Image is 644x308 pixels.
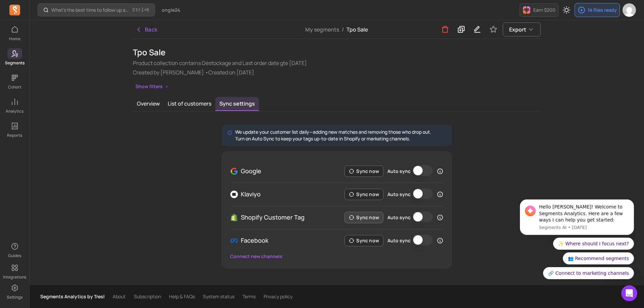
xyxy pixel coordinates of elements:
[509,25,526,34] span: Export
[520,3,558,17] button: Earn $200
[344,166,383,177] button: Sync now
[40,293,105,300] p: Segments Analytics by Tresl
[113,293,126,300] a: About
[162,7,180,13] span: ongle24
[575,3,620,17] button: 14 files ready
[133,97,164,110] button: Overview
[560,3,573,17] button: Toggle dark mode
[147,7,149,13] kbd: K
[38,3,155,16] button: What’s the best time to follow up after a first order?Ctrl+K
[5,60,24,66] p: Segments
[344,235,383,246] button: Sync now
[133,59,541,67] p: Product collection contains Déstockage and Last order date gte [DATE]
[158,4,184,16] button: ongle24
[230,167,238,175] img: Google
[7,133,22,138] p: Reports
[241,213,305,222] p: Shopify Customer Tag
[264,293,292,300] a: Privacy policy
[588,7,617,13] p: 14 files ready
[387,237,411,244] label: Auto sync
[241,190,261,199] p: Klaviyo
[203,293,234,300] a: System status
[235,129,431,135] p: We update your customer list daily—adding new matches and removing those who drop out.
[623,3,636,17] img: avatar
[8,84,21,90] p: Cohort
[164,97,215,110] button: List of customers
[132,7,144,13] kbd: Ctrl
[533,7,555,13] p: Earn $200
[133,68,541,76] p: Created by [PERSON_NAME] • Created on [DATE]
[305,26,339,33] a: My segments
[9,36,20,42] p: Home
[510,189,644,290] iframe: Intercom notifications message
[6,109,23,114] p: Analytics
[243,293,256,300] a: Terms
[134,293,161,300] a: Subscription
[8,253,21,258] p: Guides
[621,285,637,301] iframe: Intercom live chat
[133,82,172,91] button: Show filters
[503,22,541,37] button: Export
[230,237,238,245] img: Facebook
[344,189,383,200] button: Sync now
[387,191,411,198] label: Auto sync
[387,168,411,175] label: Auto sync
[387,214,411,221] label: Auto sync
[344,212,383,223] button: Sync now
[215,97,259,111] button: Sync settings
[132,6,149,13] span: +
[230,253,282,260] button: Connect new channels
[339,26,346,33] span: /
[169,293,195,300] a: Help & FAQs
[230,213,238,222] img: Shopify_Customer_Tag
[133,47,541,58] h1: Tpo Sale
[230,190,238,198] img: Klaviyo
[487,23,500,36] button: Toggle favorite
[51,7,130,13] p: What’s the best time to follow up after a first order?
[241,236,268,245] p: Facebook
[235,135,431,142] p: Turn on Auto Sync to keep your tags up-to-date in Shopify or marketing channels.
[241,167,261,176] p: Google
[7,240,22,260] button: Guides
[7,295,22,300] p: Settings
[346,26,368,33] span: Tpo Sale
[3,274,26,280] p: Integrations
[133,23,160,36] button: Back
